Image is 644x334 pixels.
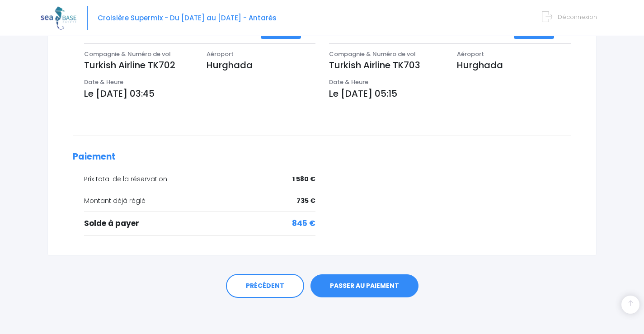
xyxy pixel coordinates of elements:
span: Croisière Supermix - Du [DATE] au [DATE] - Antarès [98,13,277,23]
span: Aéroport [207,50,234,58]
p: Le [DATE] 05:15 [329,87,572,100]
a: PRÉCÉDENT [226,274,304,298]
span: Compagnie & Numéro de vol [84,50,171,58]
div: Prix total de la réservation [84,174,315,184]
span: Date & Heure [329,78,368,86]
span: Compagnie & Numéro de vol [329,50,416,58]
p: Turkish Airline TK703 [329,58,443,72]
span: 845 € [292,218,315,230]
span: Déconnexion [558,13,597,21]
p: Turkish Airline TK702 [84,58,193,72]
h2: Paiement [73,152,571,162]
span: Aéroport [457,50,484,58]
span: 1 580 € [292,174,315,184]
p: Hurghada [457,58,571,72]
span: 735 € [296,196,315,206]
span: Date & Heure [84,78,123,86]
p: Hurghada [207,58,315,72]
a: PASSER AU PAIEMENT [310,274,418,298]
div: Solde à payer [84,218,315,230]
p: Le [DATE] 03:45 [84,87,315,100]
div: Montant déjà réglé [84,196,315,206]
